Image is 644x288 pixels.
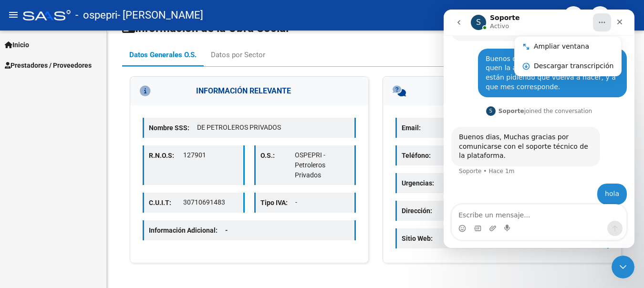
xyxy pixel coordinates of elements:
p: Email: [402,123,469,133]
p: C.U.I.T: [149,197,183,208]
p: 127901 [183,150,238,160]
span: - ospepri [75,5,117,26]
h3: CONTACTOS GENERALES [383,77,621,105]
p: 30710691483 [183,197,238,207]
p: Teléfono: [402,150,469,161]
p: OSPEPRI - Petroleros Privados [295,150,350,180]
span: Inicio [5,40,29,50]
span: Prestadores / Proveedores [5,60,92,71]
div: Datos Generales O.S. [129,50,197,60]
iframe: Intercom live chat [444,10,634,248]
p: R.N.O.S: [149,150,183,161]
p: - [295,197,350,207]
mat-icon: menu [8,9,19,21]
p: Información Adicional: [149,225,236,236]
p: Sitio Web: [402,233,469,244]
p: Tipo IVA: [260,197,295,208]
iframe: Intercom live chat [612,256,634,278]
p: Nombre SSS: [149,123,197,133]
p: DE PETROLEROS PRIVADOS [197,123,350,133]
p: Dirección: [402,206,469,216]
p: O.S.: [260,150,295,161]
h3: INFORMACIÓN RELEVANTE [130,77,368,105]
p: Urgencias: [402,178,469,188]
span: - [PERSON_NAME] [117,5,203,26]
span: - [225,226,228,234]
div: Datos por Sector [211,50,265,60]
